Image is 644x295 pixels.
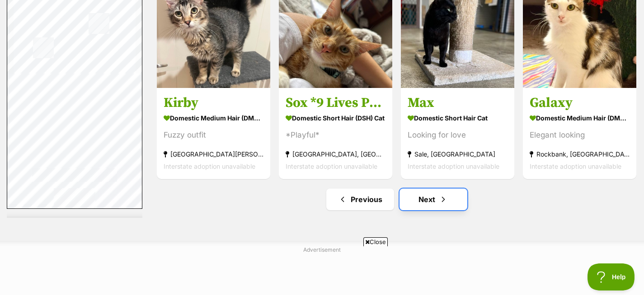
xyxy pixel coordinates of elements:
iframe: Advertisement [158,250,487,290]
h3: Galaxy [530,95,630,112]
a: Max Domestic Short Hair Cat Looking for love Sale, [GEOGRAPHIC_DATA] Interstate adoption unavailable [401,88,514,180]
h3: Max [408,95,508,112]
span: Interstate adoption unavailable [164,163,255,171]
div: Fuzzy outfit [164,129,263,142]
h3: Kirby [164,95,263,112]
a: Kirby Domestic Medium Hair (DMH) Cat Fuzzy outfit [GEOGRAPHIC_DATA][PERSON_NAME][GEOGRAPHIC_DATA]... [157,88,270,180]
div: Looking for love [408,129,508,142]
strong: Domestic Medium Hair (DMH) Cat [530,112,630,125]
strong: Rockbank, [GEOGRAPHIC_DATA] [530,148,630,161]
a: Previous page [326,189,394,210]
h3: Sox *9 Lives Project Rescue* [286,95,385,112]
strong: [GEOGRAPHIC_DATA][PERSON_NAME][GEOGRAPHIC_DATA] [164,148,263,161]
strong: Domestic Medium Hair (DMH) Cat [164,112,263,125]
nav: Pagination [156,189,637,210]
iframe: Help Scout Beacon - Open [588,263,635,290]
span: Interstate adoption unavailable [408,163,499,171]
a: Galaxy Domestic Medium Hair (DMH) Cat Elegant looking Rockbank, [GEOGRAPHIC_DATA] Interstate adop... [523,88,636,180]
strong: Sale, [GEOGRAPHIC_DATA] [408,148,508,161]
span: Interstate adoption unavailable [286,163,377,171]
div: Elegant looking [530,129,630,142]
strong: Domestic Short Hair (DSH) Cat [286,112,385,125]
a: Next page [400,189,467,210]
a: Sox *9 Lives Project Rescue* Domestic Short Hair (DSH) Cat *Playful* [GEOGRAPHIC_DATA], [GEOGRAPH... [279,88,392,180]
span: Close [363,237,388,246]
strong: [GEOGRAPHIC_DATA], [GEOGRAPHIC_DATA] [286,148,385,161]
strong: Domestic Short Hair Cat [408,112,508,125]
span: Interstate adoption unavailable [530,163,621,171]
